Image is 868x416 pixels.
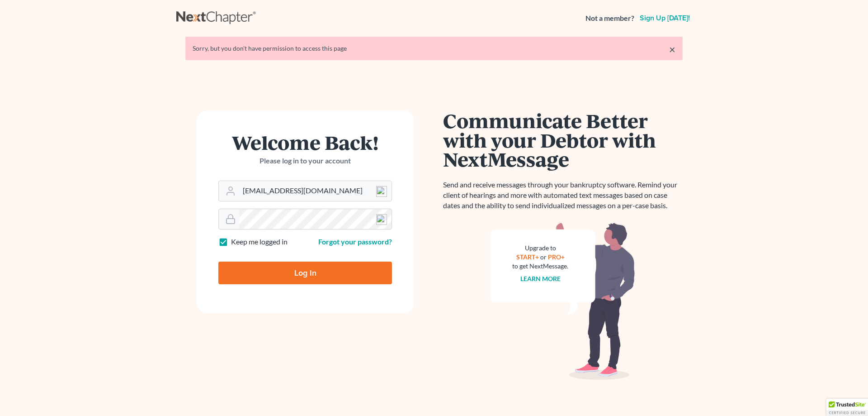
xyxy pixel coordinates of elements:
input: Email Address [239,181,392,201]
img: nextmessage_bg-59042aed3d76b12b5cd301f8e5b87938c9018125f34e5fa2b7a6b67550977c72.svg [491,222,635,380]
span: or [540,253,547,261]
p: Send and receive messages through your bankruptcy software. Remind your client of hearings and mo... [443,180,683,211]
a: Forgot your password? [318,237,392,246]
input: Log In [218,262,392,284]
div: to get NextMessage. [512,262,568,271]
a: Learn more [520,275,561,282]
h1: Welcome Back! [218,133,392,152]
div: Sorry, but you don't have permission to access this page [193,44,675,53]
a: START+ [516,253,539,261]
div: Upgrade to [512,244,568,253]
p: Please log in to your account [218,156,392,166]
h1: Communicate Better with your Debtor with NextMessage [443,111,683,169]
img: npw-badge-icon-locked.svg [376,214,387,225]
strong: Not a member? [585,13,634,24]
div: TrustedSite Certified [826,399,868,416]
a: × [669,44,675,55]
img: npw-badge-icon-locked.svg [376,186,387,197]
label: Keep me logged in [231,237,288,247]
a: PRO+ [548,253,565,261]
a: Sign up [DATE]! [638,14,692,22]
